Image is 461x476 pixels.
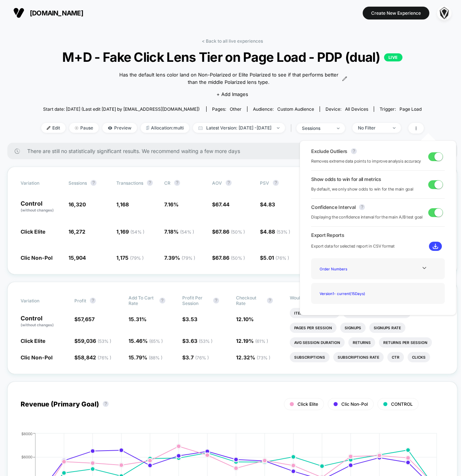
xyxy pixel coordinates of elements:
[116,180,143,186] span: Transactions
[333,352,384,362] li: Subscriptions Rate
[317,264,376,274] div: Order Numbers
[302,125,331,131] div: sessions
[21,338,45,344] span: Click Elite
[311,148,347,154] span: Exclude Outliers
[116,255,144,261] span: 1,175
[311,232,445,238] span: Export Reports
[199,338,212,344] span: ( 53 % )
[311,186,414,193] span: By default, we only show odds to win for the main goal
[393,127,395,129] img: end
[231,255,245,261] span: ( 50 % )
[180,229,194,235] span: ( 54 % )
[260,228,290,235] span: $
[117,71,340,86] span: Has the default lens color land on Non-Polarized or Elite Polarized to see if that performs bette...
[98,338,111,344] span: ( 53 % )
[21,200,61,213] p: Control
[21,295,61,306] span: Variation
[215,228,245,235] span: 67.86
[311,243,395,250] span: Export data for selected report in CSV format
[290,352,330,362] li: Subscriptions
[437,6,451,20] img: ppic
[290,323,337,333] li: Pages Per Session
[164,255,195,261] span: 7.39 %
[13,7,24,18] img: Visually logo
[290,295,444,301] p: Would like to see more reports?
[68,180,87,186] span: Sessions
[103,401,109,407] button: ?
[78,338,111,344] span: 59,036
[236,354,270,360] span: 12.32 %
[337,128,339,129] img: end
[186,338,212,344] span: 3.63
[359,204,365,210] button: ?
[277,127,279,129] img: end
[193,123,285,133] span: Latest Version: [DATE] - [DATE]
[277,106,314,112] span: Custom Audience
[311,204,355,210] span: Confidence Interval
[149,355,162,360] span: ( 88 % )
[213,298,219,303] button: ?
[78,316,95,322] span: 57,657
[21,354,53,360] span: Clic Non-Pol
[69,123,99,133] span: Pause
[130,255,144,261] span: ( 79 % )
[231,229,245,235] span: ( 50 % )
[351,148,357,154] button: ?
[236,338,268,344] span: 12.19 %
[116,201,129,207] span: 1,168
[212,180,222,186] span: AOV
[317,288,376,298] div: Version 1 - current ( 15 Days)
[68,201,86,207] span: 16,320
[320,106,374,112] span: Device:
[21,228,45,235] span: Click Elite
[182,255,195,261] span: ( 79 % )
[21,431,32,436] tspan: $8000
[27,148,443,154] span: There are still no statistically significant results. We recommend waiting a few more days
[260,180,269,186] span: PSV
[68,255,86,261] span: 15,904
[340,323,366,333] li: Signups
[129,354,162,360] span: 15.79 %
[182,338,212,344] span: $
[277,229,290,235] span: ( 53 % )
[21,180,61,186] span: Variation
[43,106,200,112] span: Start date: [DATE] (Last edit [DATE] by [EMAIL_ADDRESS][DOMAIN_NAME])
[212,255,245,261] span: $
[255,338,268,344] span: ( 61 % )
[391,401,413,407] span: CONTROL
[253,106,314,112] div: Audience:
[341,401,368,407] span: Clic Non-Pol
[202,38,263,44] a: < Back to all live experiences
[130,229,144,235] span: ( 54 % )
[345,106,368,112] span: all devices
[236,316,254,322] span: 12.10 %
[147,180,153,186] button: ?
[164,201,179,207] span: 7.16 %
[21,323,54,327] span: (without changes)
[226,180,232,186] button: ?
[263,255,289,261] span: 5.01
[230,106,242,112] span: other
[387,352,404,362] li: Ctr
[182,354,209,360] span: $
[212,106,242,112] div: Pages:
[182,295,210,306] span: Profit Per Session
[164,228,194,235] span: 7.18 %
[215,255,245,261] span: 67.86
[260,255,289,261] span: $
[348,337,375,348] li: Returns
[298,401,318,407] span: Click Elite
[215,201,229,207] span: 67.44
[257,355,270,360] span: ( 73 % )
[74,298,86,303] span: Profit
[275,255,289,261] span: ( 76 % )
[195,355,209,360] span: ( 76 % )
[186,316,197,322] span: 3.53
[102,123,137,133] span: Preview
[289,123,296,134] span: |
[146,126,149,130] img: rebalance
[149,338,163,344] span: ( 65 % )
[311,214,423,221] span: Displaying the confidence interval for the main A/B test goal
[90,298,96,303] button: ?
[75,126,78,130] img: end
